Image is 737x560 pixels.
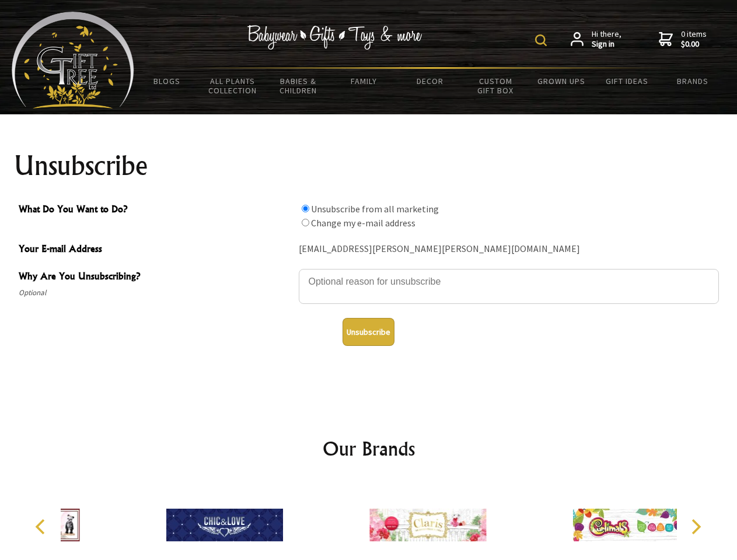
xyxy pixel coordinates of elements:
[29,514,55,540] button: Previous
[528,69,594,93] a: Grown Ups
[535,34,547,46] img: product search
[343,318,394,346] button: Unsubscribe
[463,69,529,103] a: Custom Gift Box
[19,242,293,258] span: Your E-mail Address
[571,29,621,50] a: Hi there,Sign in
[592,29,621,50] span: Hi there,
[397,69,463,93] a: Decor
[681,29,707,50] span: 0 items
[681,39,707,50] strong: $0.00
[19,269,293,286] span: Why Are You Unsubscribing?
[266,69,331,103] a: Babies & Children
[659,29,707,50] a: 0 items$0.00
[311,203,439,215] label: Unsubscribe from all marketing
[12,12,134,108] img: Babyware - Gifts - Toys and more...
[660,69,726,93] a: Brands
[19,286,293,300] span: Optional
[200,69,266,103] a: All Plants Collection
[247,25,422,50] img: Babywear - Gifts - Toys & more
[683,514,708,540] button: Next
[299,269,719,304] textarea: Why Are You Unsubscribing?
[19,202,293,219] span: What Do You Want to Do?
[299,240,719,258] div: [EMAIL_ADDRESS][PERSON_NAME][PERSON_NAME][DOMAIN_NAME]
[594,69,660,93] a: Gift Ideas
[302,219,309,226] input: What Do You Want to Do?
[311,217,415,229] label: Change my e-mail address
[331,69,397,93] a: Family
[14,152,724,180] h1: Unsubscribe
[23,435,714,463] h2: Our Brands
[592,39,621,50] strong: Sign in
[302,205,309,212] input: What Do You Want to Do?
[134,69,200,93] a: BLOGS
